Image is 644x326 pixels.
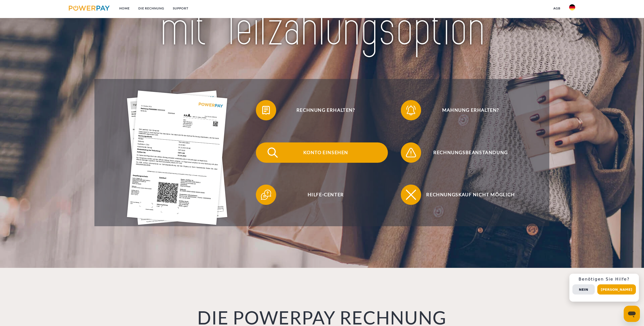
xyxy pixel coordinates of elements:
[69,6,110,11] img: logo-powerpay.svg
[408,185,533,205] span: Rechnungskauf nicht möglich
[405,188,417,201] img: qb_close.svg
[569,4,575,10] img: de
[572,284,595,295] button: Nein
[260,188,272,201] img: qb_help.svg
[115,4,134,13] a: Home
[401,142,533,163] button: Rechnungsbeanstandung
[260,104,272,117] img: qb_bill.svg
[569,274,639,302] div: Schnellhilfe
[256,185,388,205] button: Hilfe-Center
[549,4,565,13] a: agb
[401,100,533,120] button: Mahnung erhalten?
[256,142,388,163] button: Konto einsehen
[127,90,227,225] img: single_invoice_powerpay_de.jpg
[134,4,169,13] a: DIE RECHNUNG
[169,4,193,13] a: SUPPORT
[263,100,388,120] span: Rechnung erhalten?
[408,100,533,120] span: Mahnung erhalten?
[597,284,636,295] button: [PERSON_NAME]
[572,277,636,282] h3: Benötigen Sie Hilfe?
[263,185,388,205] span: Hilfe-Center
[401,185,533,205] button: Rechnungskauf nicht möglich
[266,146,279,159] img: qb_search.svg
[405,104,417,117] img: qb_bell.svg
[256,100,388,120] button: Rechnung erhalten?
[263,142,388,163] span: Konto einsehen
[408,142,533,163] span: Rechnungsbeanstandung
[624,306,640,322] iframe: Schaltfläche zum Öffnen des Messaging-Fensters
[405,146,417,159] img: qb_warning.svg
